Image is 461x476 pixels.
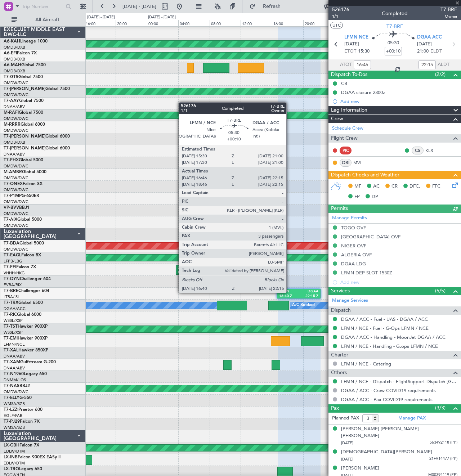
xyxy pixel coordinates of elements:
[4,146,45,151] span: T7-[PERSON_NAME]
[4,265,36,269] a: T7-FFIFalcon 7X
[4,384,19,388] span: T7-NAS
[210,20,241,26] div: 08:00
[4,122,45,127] a: M-RRRRGlobal 6000
[373,183,380,190] span: AC
[341,89,385,95] div: DGAA closure 2300z
[4,324,48,329] a: T7-TSTHawker 900XP
[4,39,20,44] span: A6-KAH
[4,99,44,103] a: T7-AAYGlobal 7500
[4,111,43,115] a: M-RAFIGlobal 7500
[4,241,19,246] span: T7-BDA
[4,68,25,74] a: OMDB/DXB
[4,247,28,252] a: OMDW/DWC
[344,41,359,48] span: [DATE]
[4,330,23,335] a: WSSL/XSP
[4,467,42,471] a: LX-TROLegacy 650
[382,10,408,17] div: Completed
[122,3,156,10] span: [DATE] - [DATE]
[4,455,18,459] span: LX-INB
[435,71,446,78] span: (2/2)
[331,71,367,79] span: Dispatch To-Dos
[4,211,28,216] a: OMDW/DWC
[344,34,368,41] span: LFMN NCE
[303,20,335,26] div: 20:00
[178,270,200,275] div: 03:45 Z
[391,183,398,190] span: CR
[4,277,51,281] a: T7-DYNChallenger 604
[332,13,349,19] span: 1/1
[4,419,20,424] span: T7-PJ29
[4,217,17,222] span: T7-AIX
[148,14,176,21] div: [DATE] - [DATE]
[341,426,457,440] div: [PERSON_NAME] [PERSON_NAME] [PERSON_NAME]
[332,125,363,132] a: Schedule Crew
[87,14,115,21] div: [DATE] - [DATE]
[4,443,39,448] a: LX-GBHFalcon 7X
[299,294,319,299] div: 22:15 Z
[4,301,18,305] span: T7-TRX
[332,415,359,422] label: Planned PAX
[4,199,28,205] a: OMDW/DWC
[331,351,348,359] span: Charter
[4,57,25,62] a: OMDB/DXB
[4,455,61,459] a: LX-INBFalcon 900EX EASy II
[388,40,399,47] span: 05:30
[22,1,63,12] input: Trip Number
[340,98,457,104] div: Add new
[8,14,78,26] button: All Aircraft
[340,61,352,68] span: ATOT
[4,128,28,133] a: OMDW/DWC
[4,396,32,400] a: T7-ELLYG-550
[430,440,457,446] span: 563492118 (PP)
[4,217,42,222] a: T7-AIXGlobal 5000
[254,265,278,270] div: LIRA
[4,206,30,210] a: VP-BVVBBJ1
[178,20,210,26] div: 04:00
[4,99,19,103] span: T7-AAY
[4,163,28,169] a: OMDW/DWC
[4,259,22,264] a: LFPB/LBG
[4,289,18,293] span: T7-BRE
[4,313,17,317] span: T7-RIC
[4,182,23,186] span: T7-ONEX
[4,111,19,115] span: M-RAFI
[4,170,46,174] a: M-AMBRGlobal 5000
[341,396,433,403] a: DGAA / ACC - Pax COVID19 requirements
[116,20,147,26] div: 20:00
[358,48,370,55] span: 15:30
[4,294,20,300] a: LTBA/ISL
[4,336,18,341] span: T7-EMI
[4,336,48,341] a: T7-EMIHawker 900XP
[354,193,360,201] span: FP
[147,20,178,26] div: 00:00
[4,146,70,151] a: T7-[PERSON_NAME]Global 6000
[246,1,289,12] button: Refresh
[340,159,352,167] div: OBI
[331,171,399,179] span: Dispatch Checks and Weather
[4,270,25,276] a: VHHH/HKG
[4,467,19,471] span: LX-TRO
[200,270,223,275] div: 10:00 Z
[4,63,46,67] a: A6-MAHGlobal 7500
[4,377,26,383] a: DNMM/LOS
[4,122,21,127] span: M-RRRR
[231,265,254,270] div: UTTT
[417,48,429,55] span: 21:00
[4,152,25,157] a: DNAA/ABV
[4,134,45,139] span: T7-[PERSON_NAME]
[341,343,438,349] a: LFMN / NCE - Handling - G.ops LFMN / NCE
[4,158,19,162] span: T7-FHX
[331,115,343,123] span: Crew
[398,415,426,422] a: Manage PAX
[4,324,18,329] span: T7-TST
[4,253,21,257] span: T7-EAGL
[341,316,428,322] a: DGAA / ACC - Fuel - UAS - DGAA / ACC
[4,63,21,67] span: A6-MAH
[341,465,379,472] div: [PERSON_NAME]
[438,61,449,68] span: ALDT
[4,313,41,317] a: T7-RICGlobal 6000
[425,147,442,154] a: KLR
[4,425,25,430] a: WMSA/SZB
[435,404,446,412] span: (3/3)
[4,170,22,174] span: M-AMBR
